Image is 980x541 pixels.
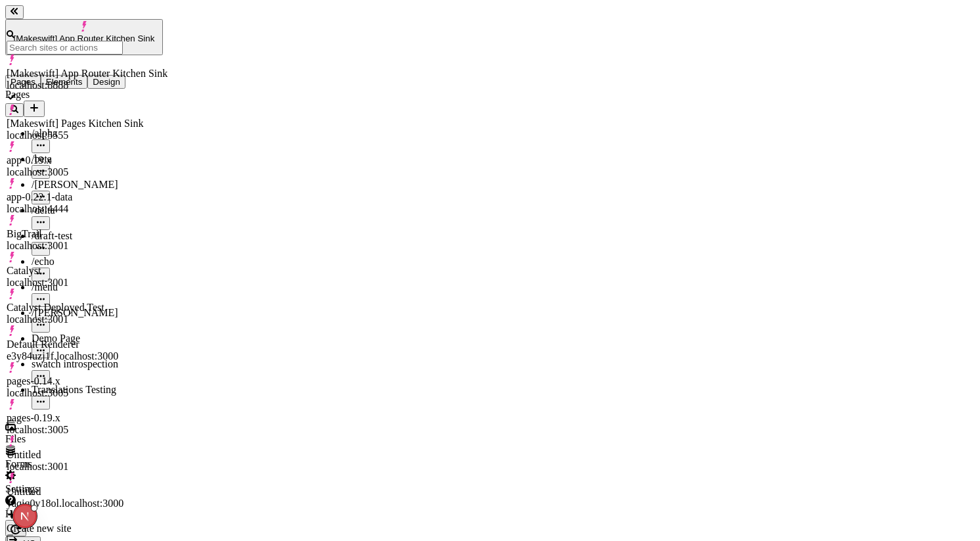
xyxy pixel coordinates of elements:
div: yaqjq0v18ol.localhost:3000 [7,498,167,509]
div: Untitled [7,486,167,498]
div: localhost:3001 [7,240,167,252]
div: pages-0.19.x [7,412,167,424]
div: Create new site [7,523,167,534]
p: Cookie Test Route [5,11,192,22]
div: Default Renderer [7,339,167,350]
div: localhost:3001 [7,277,167,289]
div: Help [5,508,163,520]
div: e3y84uzj1f.localhost:3000 [7,350,167,362]
div: localhost:3001 [7,461,167,473]
div: [Makeswift] Pages Kitchen Sink [7,118,167,129]
div: localhost:3001 [7,314,167,325]
div: Untitled [7,449,167,461]
div: localhost:3005 [7,387,167,399]
div: Settings [5,483,163,495]
div: localhost:3005 [7,424,167,436]
div: Pages [5,89,163,101]
div: Catalyst [7,265,167,277]
input: Search sites or actions [7,41,123,55]
div: localhost:5555 [7,129,167,141]
div: Catalyst Deployed Test [7,302,167,314]
div: BigTrail [7,228,167,240]
div: Forms [5,458,163,470]
div: [Makeswift] App Router Kitchen Sink [7,68,167,80]
button: [Makeswift] App Router Kitchen Sink [5,19,163,55]
button: Pages [5,75,41,89]
div: pages-0.14.x [7,375,167,387]
div: localhost:3005 [7,166,167,178]
div: localhost:4444 [7,203,167,215]
div: app-0.19.x [7,154,167,166]
div: localhost:8888 [7,80,167,91]
div: app-0.22.1-data [7,191,167,203]
div: Files [5,433,163,445]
